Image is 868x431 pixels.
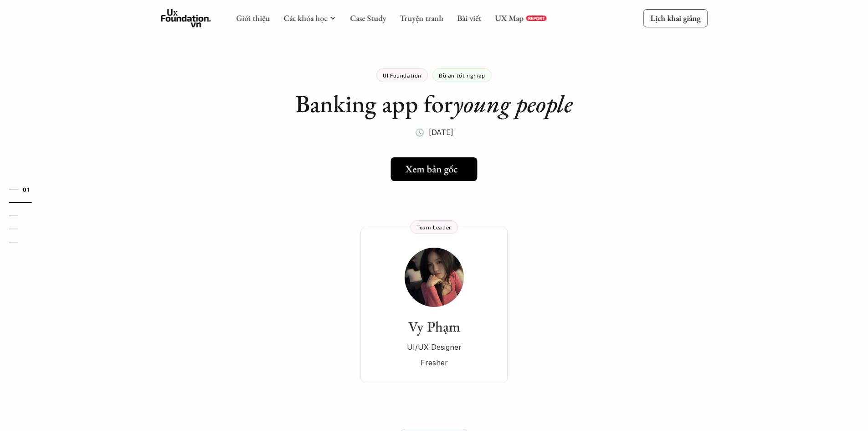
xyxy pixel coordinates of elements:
p: Fresher [370,356,498,369]
p: REPORT [528,16,544,21]
a: Case Study [350,13,386,23]
a: Các khóa học [283,13,327,23]
p: UI/UX Designer [370,340,498,354]
a: Lịch khai giảng [643,9,708,27]
a: REPORT [526,16,546,21]
p: 🕔 [DATE] [415,125,453,139]
a: Truyện tranh [400,13,443,23]
a: Giới thiệu [236,13,270,23]
h1: Banking app for [295,89,573,119]
h5: Xem bản gốc [406,163,458,175]
p: Đồ án tốt nghiệp [439,72,485,78]
strong: 01 [23,186,29,192]
a: Bài viết [457,13,481,23]
a: 01 [9,184,52,195]
a: UX Map [495,13,524,23]
p: Lịch khai giảng [650,13,700,23]
p: UI Foundation [383,72,421,78]
em: young people [453,88,573,119]
p: Team Leader [416,224,452,230]
a: Xem bản gốc [391,157,478,181]
a: Vy PhạmUI/UX DesignerFresherTeam Leader [360,227,508,383]
h3: Vy Phạm [370,318,498,335]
